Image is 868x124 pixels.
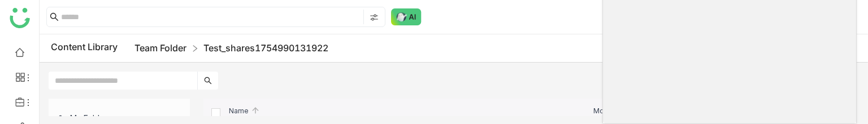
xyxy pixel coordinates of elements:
img: arrow-up.svg [251,106,260,115]
a: Team Folder [134,42,186,54]
img: ask-buddy-normal.svg [391,8,422,25]
span: Modified On [593,107,635,114]
a: Test_shares1754990131922 [203,42,328,54]
img: search-type.svg [370,13,379,22]
div: Content Library [51,41,328,55]
span: Name [229,107,260,114]
img: logo [10,8,30,28]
